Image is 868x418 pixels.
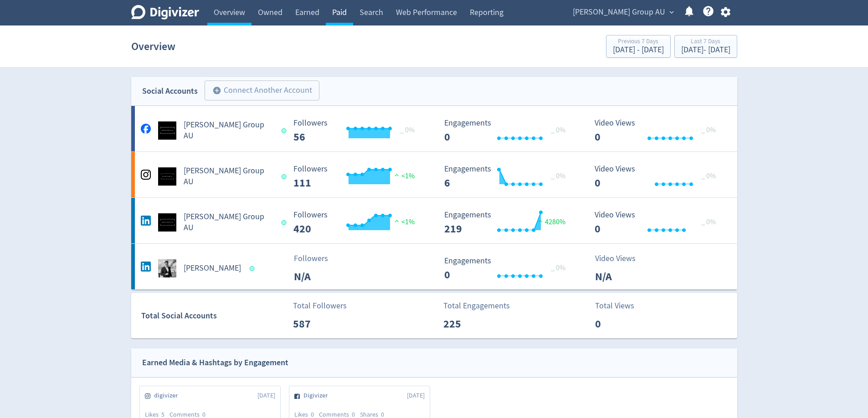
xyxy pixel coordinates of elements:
div: [DATE] - [DATE] [613,46,664,54]
p: 587 [293,316,345,332]
svg: Followers --- [289,165,426,189]
svg: Engagements 0 [440,119,576,143]
img: Baker Group AU undefined [158,213,176,232]
span: add_circle [212,86,221,95]
span: [DATE] [407,391,425,400]
p: Total Views [595,300,647,312]
div: Total Social Accounts [141,309,287,322]
span: [PERSON_NAME] Group AU [573,5,665,20]
p: Total Engagements [443,300,510,312]
p: Followers [294,252,346,265]
svg: Followers --- [289,119,426,143]
p: Total Followers [293,300,347,312]
span: <1% [392,217,415,227]
span: Data last synced: 7 Oct 2025, 7:02am (AEDT) [282,128,289,133]
span: <1% [392,171,415,181]
svg: Engagements 0 [440,257,576,281]
img: positive-performance.svg [392,171,401,178]
svg: Engagements 219 [440,211,576,235]
button: Previous 7 Days[DATE] - [DATE] [606,35,671,58]
span: _ 0% [551,126,565,135]
span: _ 0% [701,126,716,135]
img: positive-performance.svg [536,217,545,224]
a: Baker Group AU undefined[PERSON_NAME] Group AU Followers --- Followers 420 <1% Engagements 219 En... [131,198,737,243]
span: _ 0% [400,126,415,135]
div: Last 7 Days [681,38,730,46]
svg: Video Views 0 [590,211,727,235]
button: [PERSON_NAME] Group AU [570,5,676,20]
img: Baker Group AU undefined [158,121,176,140]
button: Last 7 Days[DATE]- [DATE] [674,35,737,58]
a: Scott Baker undefined[PERSON_NAME]FollowersN/A Engagements 0 Engagements 0 _ 0%Video ViewsN/A [131,244,737,289]
span: _ 0% [701,217,716,227]
h5: [PERSON_NAME] Group AU [184,120,273,141]
span: _ 0% [551,263,565,272]
span: Data last synced: 7 Oct 2025, 4:02am (AEDT) [282,220,289,225]
h5: [PERSON_NAME] [184,263,241,274]
a: Baker Group AU undefined[PERSON_NAME] Group AU Followers --- _ 0% Followers 56 Engagements 0 Enga... [131,106,737,151]
svg: Followers --- [289,211,426,235]
img: positive-performance.svg [392,217,401,224]
p: 0 [595,316,647,332]
h5: [PERSON_NAME] Group AU [184,166,273,187]
span: _ 0% [551,171,565,181]
span: Data last synced: 6 Oct 2025, 5:02pm (AEDT) [282,174,289,179]
img: Scott Baker undefined [158,259,176,277]
h1: Overview [131,32,175,61]
svg: Video Views 0 [590,119,727,143]
p: Video Views [595,252,647,265]
p: 225 [443,316,496,332]
p: N/A [595,268,647,285]
span: expand_more [668,8,676,16]
img: Baker Group AU undefined [158,167,176,186]
span: Data last synced: 6 Oct 2025, 6:02pm (AEDT) [249,266,257,271]
div: [DATE] - [DATE] [681,46,730,54]
button: Connect Another Account [205,81,319,101]
h5: [PERSON_NAME] Group AU [184,212,273,233]
svg: Video Views 0 [590,165,727,189]
div: Previous 7 Days [613,38,664,46]
div: Social Accounts [142,85,198,98]
a: Baker Group AU undefined[PERSON_NAME] Group AU Followers --- Followers 111 <1% Engagements 6 Enga... [131,152,737,197]
p: N/A [294,268,346,285]
span: digivizer [154,391,183,400]
span: [DATE] [257,391,275,400]
a: Connect Another Account [198,82,319,101]
span: Digivizer [303,391,333,400]
span: 4280% [536,217,565,227]
svg: Engagements 6 [440,165,576,189]
span: _ 0% [701,171,716,181]
div: Earned Media & Hashtags by Engagement [142,356,288,369]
